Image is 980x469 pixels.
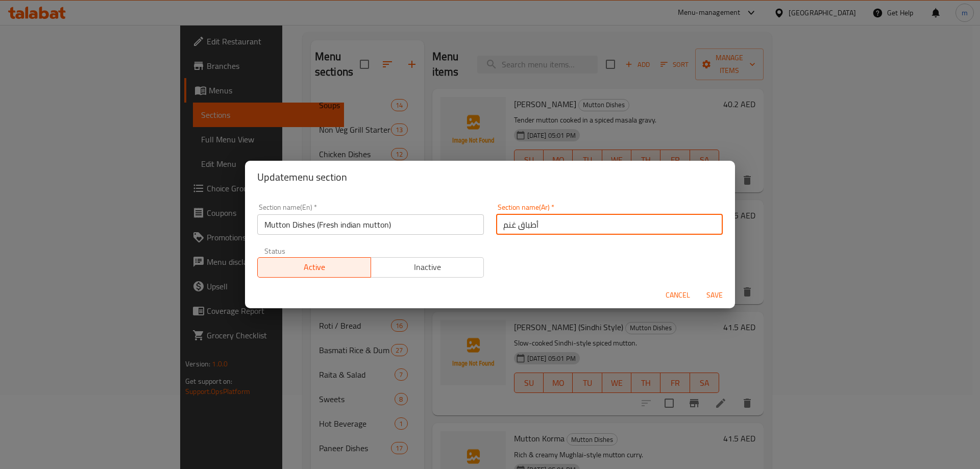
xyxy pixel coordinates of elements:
[666,289,690,302] span: Cancel
[702,289,727,302] span: Save
[496,214,723,235] input: Please enter section name(ar)
[371,257,484,278] button: Inactive
[257,257,371,278] button: Active
[661,286,694,305] button: Cancel
[375,260,480,275] span: Inactive
[257,169,723,185] h2: Update menu section
[698,286,731,305] button: Save
[262,260,367,275] span: Active
[257,214,484,235] input: Please enter section name(en)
